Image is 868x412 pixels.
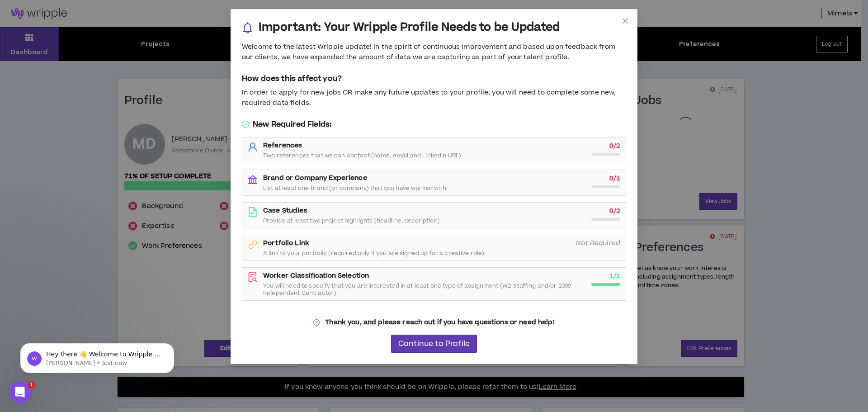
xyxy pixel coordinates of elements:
span: You will need to specify that you are interested in at least one type of assignment (W2-Staffing ... [263,282,586,297]
i: Not Required [576,238,620,248]
span: file-search [248,272,258,282]
span: List at least one brand (or company) that you have worked with [263,185,446,192]
strong: 1 / 1 [609,271,620,281]
div: Welcome to the latest Wripple update! In the spirit of continuous improvement and based upon feed... [242,42,626,62]
span: question-circle [313,319,320,326]
span: check-circle [242,121,249,128]
div: In order to apply for new jobs OR make any future updates to your profile, you will need to compl... [242,88,626,108]
span: bank [248,175,258,185]
span: user [248,142,258,152]
strong: 0 / 1 [609,174,620,183]
strong: Brand or Company Experience [263,173,367,183]
span: close [622,17,629,24]
button: Continue to Profile [391,335,477,353]
strong: 0 / 2 [609,206,620,216]
span: link [248,240,258,250]
strong: Case Studies [263,206,307,215]
span: Two references that we can contact (name, email and LinkedIn URL) [263,152,461,159]
strong: Worker Classification Selection [263,271,369,280]
h5: How does this affect you? [242,73,626,84]
span: file-text [248,207,258,217]
strong: References [263,141,302,150]
span: A link to your portfolio (required only If you are signed up for a creative role) [263,250,484,257]
button: Close [613,9,637,33]
span: 1 [28,381,35,388]
strong: Portfolio Link [263,238,309,248]
span: Continue to Profile [398,340,470,348]
iframe: Intercom notifications message [7,324,188,388]
h5: New Required Fields: [242,119,626,130]
strong: Thank you, and please reach out if you have questions or need help! [325,317,554,327]
strong: 0 / 2 [609,141,620,151]
h3: Important: Your Wripple Profile Needs to be Updated [259,20,560,35]
iframe: Intercom live chat [9,381,31,403]
span: bell [242,22,253,33]
span: Provide at least two project highlights (headline, description) [263,217,440,224]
